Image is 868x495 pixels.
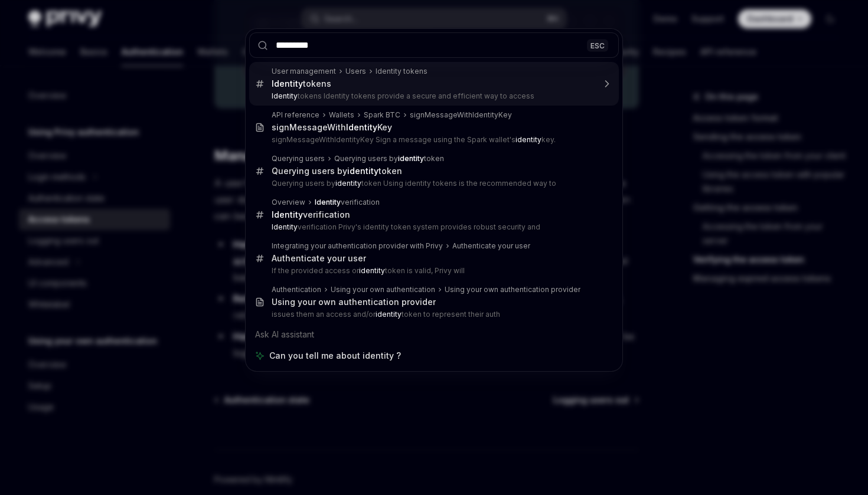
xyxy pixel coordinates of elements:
[272,310,594,319] p: issues them an access and/or token to represent their auth
[272,209,303,219] b: Identity
[272,91,594,101] p: tokens Identity tokens provide a secure and efficient way to access
[515,135,541,144] b: identity
[272,122,392,133] div: signMessageWith Key
[347,166,378,176] b: identity
[410,110,512,120] div: signMessageWithIdentityKey
[249,324,619,345] div: Ask AI assistant
[272,285,321,294] div: Authentication
[272,253,366,264] div: Authenticate your user
[335,179,361,188] b: identity
[346,122,377,132] b: Identity
[315,198,341,206] b: Identity
[272,166,402,176] div: Querying users by token
[334,154,444,163] div: Querying users by token
[452,241,530,251] div: Authenticate your user
[359,266,385,275] b: identity
[272,198,305,207] div: Overview
[587,39,608,51] div: ESC
[272,297,436,307] div: Using your own authentication provider
[272,179,594,188] p: Querying users by token Using identity tokens is the recommended way to
[445,285,580,294] div: Using your own authentication provider
[272,91,298,100] b: Identity
[272,110,319,120] div: API reference
[272,241,443,251] div: Integrating your authentication provider with Privy
[345,67,366,76] div: Users
[269,350,401,362] span: Can you tell me about identity ?
[272,67,336,76] div: User management
[272,222,594,232] p: verification Privy's identity token system provides robust security and
[364,110,400,120] div: Spark BTC
[272,78,331,89] div: tokens
[376,67,428,76] div: Identity tokens
[329,110,354,120] div: Wallets
[315,198,380,207] div: verification
[331,285,435,294] div: Using your own authentication
[272,266,594,276] p: If the provided access or token is valid, Privy will
[398,154,424,163] b: identity
[272,78,303,88] b: Identity
[272,222,298,231] b: Identity
[272,135,594,145] p: signMessageWithIdentityKey Sign a message using the Spark wallet's key.
[272,154,325,163] div: Querying users
[376,310,402,319] b: identity
[272,209,350,220] div: verification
